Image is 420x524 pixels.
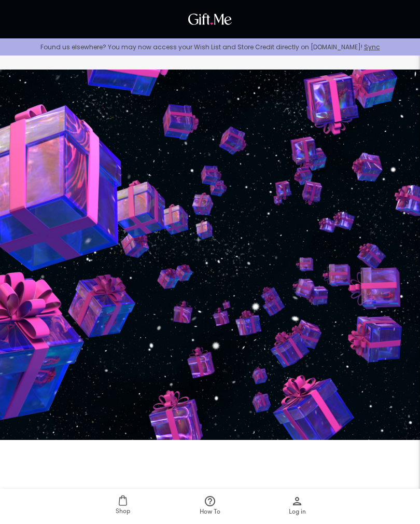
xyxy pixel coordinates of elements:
[364,43,380,51] a: Sync
[79,489,166,524] a: Shop
[200,507,220,517] span: How To
[289,507,306,517] span: Log in
[116,507,130,517] span: Shop
[254,489,341,524] a: Log in
[8,43,412,51] p: Found us elsewhere? You may now access your Wish List and Store Credit directly on [DOMAIN_NAME]!
[186,11,234,27] img: GiftMe Logo
[166,489,254,524] a: How To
